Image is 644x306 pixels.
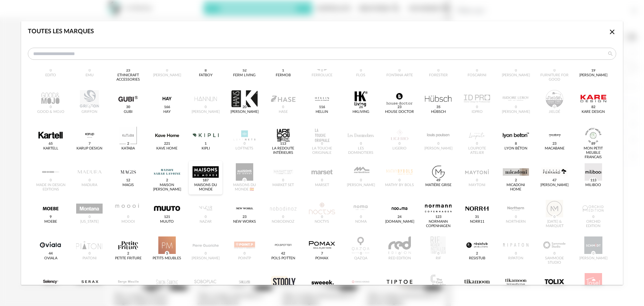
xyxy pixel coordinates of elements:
span: 23 [396,104,403,110]
div: Hkliving [353,110,369,114]
span: 2 [475,251,479,256]
span: 2 [126,141,130,146]
span: 116 [318,104,326,110]
span: 1 [204,141,208,146]
span: 9 [49,214,53,220]
div: Miliboo [585,183,601,187]
span: 12 [125,178,131,183]
div: Hellin [316,110,328,114]
span: 65 [48,141,54,146]
div: Kare Design [582,110,605,114]
div: Kave Home [156,146,177,151]
span: 23 [125,68,131,73]
span: 2 [165,178,169,183]
div: House Doctor [385,110,414,114]
div: dialog [21,21,623,285]
div: Fermob [276,73,291,78]
span: 24 [396,214,403,220]
span: 123 [434,214,442,220]
div: Petite Friture [115,256,142,261]
div: Toutes les marques [28,28,94,36]
span: 52 [241,68,248,73]
span: 47 [551,178,558,183]
div: Lyon Béton [504,146,527,151]
div: Fatboy [199,73,213,78]
span: 49 [435,178,441,183]
span: 20 [241,104,248,110]
div: Norr11 [470,220,484,224]
div: Karup Design [76,146,102,151]
div: Kartell [43,146,58,151]
span: 166 [163,104,171,110]
div: [PERSON_NAME] [579,73,607,78]
div: Resistub [469,256,485,261]
span: 8 [204,68,208,73]
div: Matière Grise [425,183,451,187]
span: 5 [165,251,169,256]
span: 113 [279,141,287,146]
span: 7 [320,251,324,256]
div: MON PETIT MEUBLE FRANCAIS [579,146,608,160]
span: 2 [514,178,518,183]
div: Pols Potten [271,256,295,261]
span: 89 [590,141,596,146]
div: Pomax [315,256,328,261]
span: 44 [48,251,54,256]
span: 23 [551,141,558,146]
div: La Redoute intérieurs [269,146,298,155]
div: HAY [163,110,171,114]
span: 1 [281,68,285,73]
div: Ethnicraft Accessories [114,73,143,82]
div: Maisons du Monde [191,183,220,192]
span: Close icon [608,29,616,35]
div: Magis [122,183,134,187]
div: [PERSON_NAME] [230,110,259,114]
div: Hübsch [431,110,446,114]
span: 113 [589,178,597,183]
span: 8 [514,141,518,146]
div: [DOMAIN_NAME] [385,220,414,224]
span: 187 [202,178,210,183]
div: Kataba [121,146,135,151]
div: Ferm Living [233,73,256,78]
span: 82 [590,104,596,110]
div: Kipli [202,146,210,151]
span: 30 [125,104,131,110]
span: 7 [87,141,92,146]
span: 221 [163,141,171,146]
span: 2 [126,251,130,256]
div: Maison [PERSON_NAME] [152,183,181,192]
span: 31 [474,214,480,220]
div: Gubi [124,110,132,114]
span: 26 [358,104,364,110]
div: Normann Copenhagen [424,220,453,228]
div: Petits meubles [153,256,181,261]
div: Moebe [44,220,57,224]
div: MACABANE [545,146,565,151]
span: 121 [163,214,171,220]
div: [PERSON_NAME] [540,183,569,187]
div: Oviala [44,256,57,261]
div: Muuto [160,220,174,224]
div: Micadoni Home [501,183,530,192]
span: 35 [435,104,441,110]
div: New Works [233,220,256,224]
span: 23 [241,214,248,220]
span: 19 [590,68,596,73]
span: 42 [280,251,286,256]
